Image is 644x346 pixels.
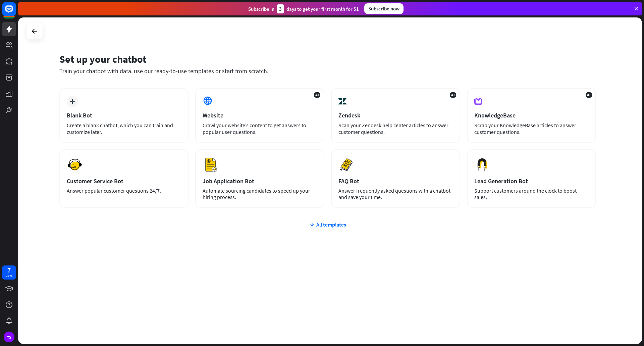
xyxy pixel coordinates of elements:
div: YS [4,332,14,342]
div: Customer Service Bot [67,177,181,185]
div: Job Application Bot [203,177,317,185]
div: Answer frequently asked questions with a chatbot and save your time. [338,188,453,200]
span: AI [450,92,456,98]
div: 3 [277,4,284,13]
span: AI [586,92,592,98]
div: Subscribe in days to get your first month for $1 [248,4,359,13]
div: Scrap your KnowledgeBase articles to answer customer questions. [474,122,589,135]
div: Answer popular customer questions 24/7. [67,188,181,194]
div: Zendesk [338,111,453,119]
div: KnowledgeBase [474,111,589,119]
a: 7 days [2,265,16,280]
span: AI [314,92,320,98]
div: Set up your chatbot [59,53,596,65]
div: FAQ Bot [338,177,453,185]
div: Create a blank chatbot, which you can train and customize later. [67,122,181,135]
div: Blank Bot [67,111,181,119]
div: Support customers around the clock to boost sales. [474,188,589,200]
div: Crawl your website’s content to get answers to popular user questions. [203,122,317,135]
div: days [6,273,12,278]
i: plus [70,99,75,104]
div: Scan your Zendesk help center articles to answer customer questions. [338,122,453,135]
div: Subscribe now [364,3,404,14]
div: Lead Generation Bot [474,177,589,185]
div: 7 [7,267,11,273]
div: All templates [59,221,596,228]
div: Automate sourcing candidates to speed up your hiring process. [203,188,317,200]
div: Website [203,111,317,119]
div: Train your chatbot with data, use our ready-to-use templates or start from scratch. [59,67,596,75]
